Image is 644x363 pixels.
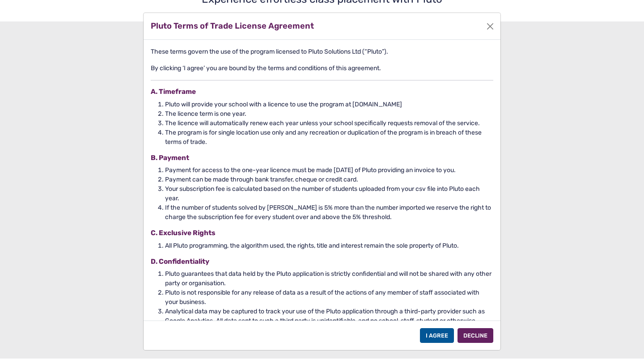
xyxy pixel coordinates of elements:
p: By clicking ‘I agree’ you are bound by the terms and conditions of this agreement. [151,63,493,73]
div: I Agree [420,328,454,343]
button: Close [483,20,497,33]
p: These terms govern the use of the program licensed to Pluto Solutions Ltd (“Pluto”). [151,47,493,56]
li: The licence will automatically renew each year unless your school specifically requests removal o... [165,118,493,128]
h4: D. Confidentiality [151,257,493,266]
li: All Pluto programming, the algorithm used, the rights, title and interest remain the sole propert... [165,241,493,250]
h4: A. Timeframe [151,88,493,96]
li: The program is for single location use only and any recreation or duplication of the program is i... [165,128,493,147]
li: Analytical data may be captured to track your use of the Pluto application through a third-party ... [165,307,493,344]
li: Payment for access to the one-year licence must be made [DATE] of Pluto providing an invoice to you. [165,165,493,175]
li: The licence term is one year. [165,109,493,118]
li: Payment can be made through bank transfer, cheque or credit card. [165,175,493,184]
li: Pluto is not responsible for any release of data as a result of the actions of any member of staf... [165,288,493,307]
h2: Pluto Terms of Trade License Agreement [151,20,314,32]
li: Pluto guarantees that data held by the Pluto application is strictly confidential and will not be... [165,269,493,288]
li: If the number of students solved by [PERSON_NAME] is 5% more than the number imported we reserve ... [165,203,493,222]
li: Pluto will provide your school with a licence to use the program at [DOMAIN_NAME] [165,100,493,109]
h4: C. Exclusive Rights [151,229,493,237]
li: Your subscription fee is calculated based on the number of students uploaded from your csv file i... [165,184,493,203]
h4: B. Payment [151,154,493,162]
div: Decline [458,328,493,343]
